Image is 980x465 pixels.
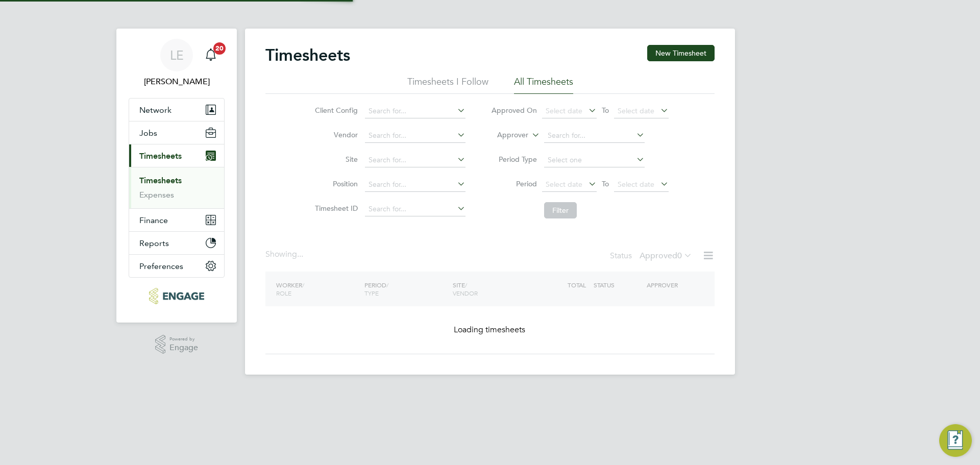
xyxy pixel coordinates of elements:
button: Jobs [129,121,224,144]
label: Vendor [312,130,358,139]
span: Laurence Elkington [129,76,225,88]
button: Engage Resource Center [939,424,972,457]
a: Powered byEngage [155,335,199,354]
div: Showing [265,249,305,260]
input: Search for... [365,202,465,216]
div: Timesheets [129,167,224,208]
span: Select date [546,106,582,115]
span: Select date [618,106,654,115]
button: Reports [129,232,224,254]
input: Search for... [365,104,465,118]
label: Approver [482,130,528,140]
span: Powered by [169,335,198,344]
span: 0 [677,251,682,261]
a: 20 [201,39,221,71]
a: LE[PERSON_NAME] [129,39,225,88]
span: Preferences [139,261,183,271]
button: Preferences [129,255,224,277]
span: Select date [618,180,654,189]
h2: Timesheets [265,45,350,65]
input: Search for... [365,153,465,167]
img: huntereducation-logo-retina.png [149,288,204,304]
label: Approved On [491,106,537,115]
div: Status [610,249,694,263]
span: Engage [169,344,198,352]
label: Position [312,179,358,188]
label: Period [491,179,537,188]
span: Jobs [139,128,157,138]
li: All Timesheets [514,76,573,94]
button: Timesheets [129,144,224,167]
span: LE [170,48,184,62]
span: Select date [546,180,582,189]
button: Network [129,99,224,121]
input: Search for... [365,129,465,143]
span: To [599,177,612,190]
span: 20 [213,42,226,55]
input: Search for... [365,178,465,192]
span: Reports [139,238,169,248]
a: Go to home page [129,288,225,304]
span: ... [297,249,303,259]
button: Filter [544,202,577,218]
button: New Timesheet [647,45,715,61]
button: Finance [129,209,224,231]
nav: Main navigation [116,29,237,323]
li: Timesheets I Follow [407,76,488,94]
label: Site [312,155,358,164]
a: Expenses [139,190,174,200]
label: Client Config [312,106,358,115]
input: Select one [544,153,645,167]
span: Network [139,105,171,115]
label: Timesheet ID [312,204,358,213]
span: Timesheets [139,151,182,161]
span: To [599,104,612,117]
label: Period Type [491,155,537,164]
a: Timesheets [139,176,182,185]
input: Search for... [544,129,645,143]
span: Finance [139,215,168,225]
label: Approved [640,251,692,261]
